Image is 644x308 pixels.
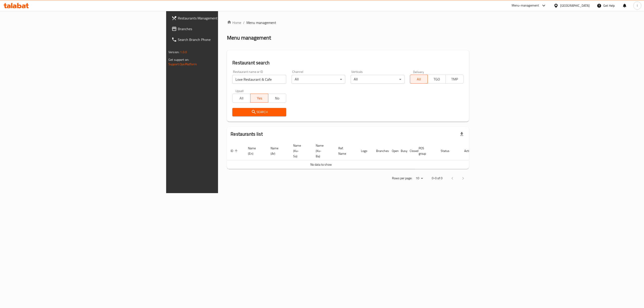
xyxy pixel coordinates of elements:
[168,61,197,67] a: Support.OpsPlatform
[168,13,274,23] a: Restaurants Management
[271,146,284,156] span: Name (Ar)
[428,75,446,84] button: TGO
[231,148,239,154] span: ID
[357,141,373,160] th: Logo
[268,94,286,103] button: No
[441,148,455,154] span: Status
[406,141,415,160] th: Closed
[232,75,286,84] input: Search for restaurant name or ID..
[310,162,332,167] span: No data to show
[252,95,267,101] span: Yes
[412,76,426,82] span: All
[232,108,286,116] button: Search
[388,141,397,160] th: Open
[293,143,307,159] span: Name (Ku-So)
[316,143,329,159] span: Name (Ku-Ba)
[178,37,270,42] span: Search Branch Phone
[351,75,404,84] div: All
[235,89,244,92] label: Upsell
[168,57,189,63] span: Get support on:
[397,141,406,160] th: Busy
[178,15,270,21] span: Restaurants Management
[637,3,638,8] span: l
[413,70,424,73] label: Delivery
[447,76,462,82] span: TMP
[461,141,476,160] th: Action
[373,141,388,160] th: Branches
[227,20,469,25] nav: breadcrumb
[234,95,249,101] span: All
[250,94,268,103] button: Yes
[168,49,179,55] span: Version:
[231,131,263,137] h2: Restaurants list
[456,129,467,139] div: Export file
[227,141,476,169] table: enhanced table
[178,26,270,32] span: Branches
[445,75,464,84] button: TMP
[232,59,464,66] h2: Restaurant search
[560,3,590,8] div: [GEOGRAPHIC_DATA]
[180,49,187,55] span: 1.0.0
[419,146,432,156] span: POS group
[512,3,539,8] div: Menu-management
[392,175,412,181] p: Rows per page:
[168,34,274,45] a: Search Branch Phone
[430,76,444,82] span: TGO
[168,23,274,34] a: Branches
[432,175,443,181] p: 0-0 of 0
[338,146,352,156] span: Ref. Name
[410,75,428,84] button: All
[414,175,425,182] div: Rows per page:
[270,95,284,101] span: No
[232,94,250,103] button: All
[236,109,282,115] span: Search
[292,75,345,84] div: All
[248,146,262,156] span: Name (En)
